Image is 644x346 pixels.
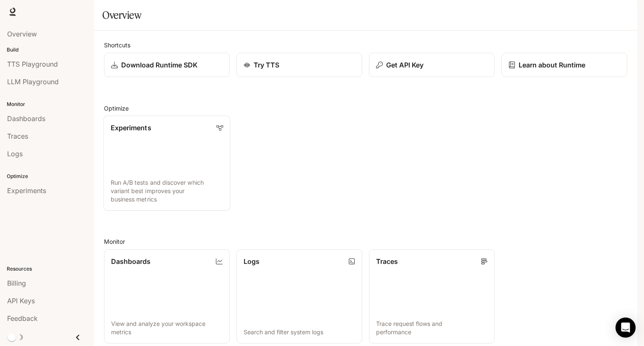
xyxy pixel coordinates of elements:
p: Logs [244,256,260,266]
a: TracesTrace request flows and performance [369,249,495,343]
button: Get API Key [369,53,495,77]
p: Trace request flows and performance [376,320,488,336]
p: Get API Key [386,60,423,70]
a: Try TTS [236,53,362,77]
p: Run A/B tests and discover which variant best improves your business metrics [111,178,223,204]
p: Dashboards [111,256,151,266]
p: Download Runtime SDK [121,60,197,70]
p: Traces [376,256,398,266]
h2: Monitor [104,237,627,246]
a: Learn about Runtime [501,53,627,77]
a: ExperimentsRun A/B tests and discover which variant best improves your business metrics [104,116,231,211]
a: Download Runtime SDK [104,53,230,77]
a: DashboardsView and analyze your workspace metrics [104,249,230,343]
p: Experiments [111,123,151,133]
p: Learn about Runtime [519,60,585,70]
h2: Optimize [104,104,627,113]
div: Open Intercom Messenger [615,318,636,338]
p: Try TTS [254,60,279,70]
p: Search and filter system logs [244,328,355,336]
p: View and analyze your workspace metrics [111,320,223,336]
h1: Overview [102,7,141,23]
h2: Shortcuts [104,41,627,49]
a: LogsSearch and filter system logs [236,249,362,343]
